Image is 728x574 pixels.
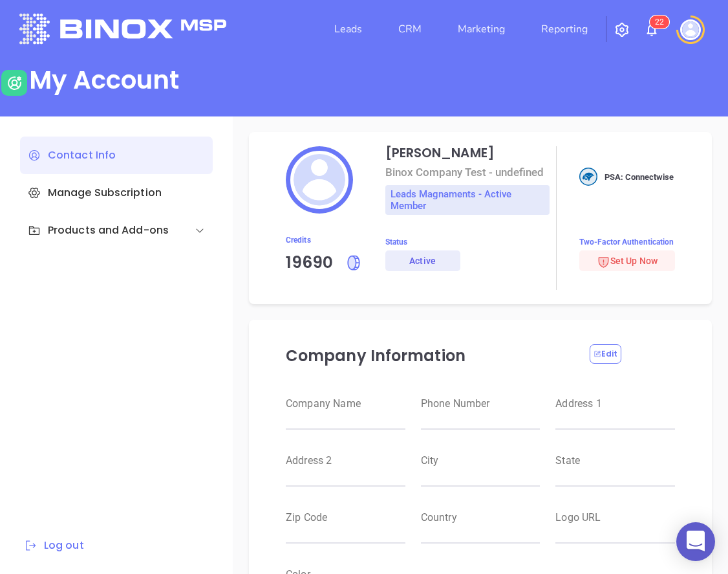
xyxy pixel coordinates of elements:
[19,14,226,44] img: logo
[579,236,675,248] span: Two-Factor Authentication
[555,523,675,544] input: weight
[286,409,405,430] input: weight
[421,523,541,544] input: weight
[29,65,179,96] div: My Account
[385,166,544,179] div: Binox Company Test - undefined
[286,250,334,275] div: 19690
[421,399,541,409] label: Phone Number
[659,17,664,27] span: 2
[286,466,405,487] input: weight
[286,344,574,368] p: Company Information
[421,409,541,430] input: weight
[579,168,597,186] img: crm
[286,523,405,544] input: weight
[421,513,541,523] label: Country
[421,456,541,466] label: City
[385,236,556,248] span: Status
[555,399,675,409] label: Address 1
[590,344,621,364] button: Edit
[329,16,367,42] a: Leads
[555,409,675,430] input: weight
[20,537,88,554] button: Log out
[20,137,213,174] div: Contact Info
[650,16,669,28] sup: 22
[555,456,675,466] label: State
[286,399,405,409] label: Company Name
[555,513,675,523] label: Logo URL
[453,16,510,42] a: Marketing
[286,232,363,248] span: Credits
[20,212,213,249] div: Products and Add-ons
[1,70,27,96] img: user
[409,250,436,271] div: Active
[555,466,675,487] input: weight
[286,146,353,214] img: profile
[385,146,495,159] div: [PERSON_NAME]
[393,16,427,42] a: CRM
[28,223,169,238] div: Products and Add-ons
[421,466,541,487] input: weight
[579,168,674,186] div: PSA: Connectwise
[20,174,213,212] div: Manage Subscription
[655,17,659,27] span: 2
[680,19,701,40] img: user
[614,22,630,38] img: iconSetting
[644,22,659,38] img: iconNotification
[385,185,550,215] div: Leads Magnaments - Active Member
[286,456,405,466] label: Address 2
[286,513,405,523] label: Zip Code
[536,16,593,42] a: Reporting
[597,256,658,266] span: Set Up Now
